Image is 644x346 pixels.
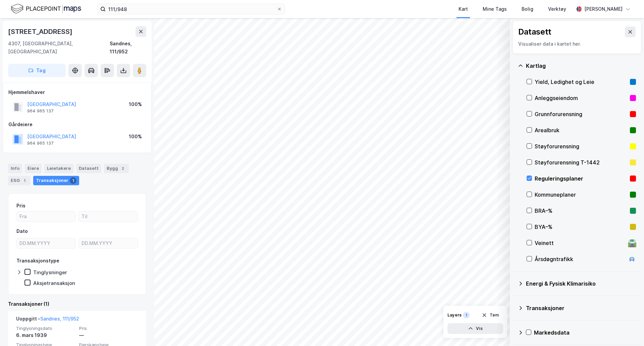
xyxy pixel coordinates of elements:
div: Mine Tags [483,5,507,13]
button: Vis [447,323,503,334]
div: Markedsdata [534,329,636,337]
div: 964 965 137 [27,108,54,114]
div: Transaksjoner [33,176,79,185]
div: Anleggseiendom [535,94,627,102]
div: Yield, Ledighet og Leie [535,78,627,86]
div: Transaksjoner [526,304,636,312]
div: Energi & Fysisk Klimarisiko [526,280,636,288]
div: Kartlag [526,62,636,70]
div: [STREET_ADDRESS] [8,26,74,37]
div: Dato [16,227,28,235]
div: Eiere [25,164,42,173]
div: Bolig [522,5,533,13]
span: Tinglysningsdato [16,326,75,331]
iframe: Chat Widget [610,314,644,346]
div: BYA–% [535,223,627,231]
span: Pris [79,326,138,331]
div: Kontrollprogram for chat [610,314,644,346]
div: Gårdeiere [8,120,146,129]
div: Leietakere [44,164,73,173]
div: Veinett [535,239,625,247]
div: Reguleringsplaner [535,175,627,183]
div: Bygg [104,164,129,173]
div: 4307, [GEOGRAPHIC_DATA], [GEOGRAPHIC_DATA] [8,40,110,56]
input: DD.MM.YYYY [17,238,75,248]
input: DD.MM.YYYY [79,238,138,248]
img: logo.f888ab2527a4732fd821a326f86c7f29.svg [11,3,81,15]
div: ESG [8,176,31,185]
div: — [79,331,138,339]
button: Tøm [477,310,503,320]
div: Uoppgitt - [16,315,79,326]
div: Støyforurensning [535,142,627,150]
button: Tag [8,64,66,77]
div: Datasett [76,164,101,173]
div: Aksjetransaksjon [33,280,75,286]
div: 100% [129,133,142,141]
div: 2 [119,165,126,172]
div: 🛣️ [628,239,637,247]
div: [PERSON_NAME] [584,5,623,13]
div: Info [8,164,22,173]
div: Årsdøgntrafikk [535,255,625,263]
div: Verktøy [548,5,566,13]
div: 1 [21,177,28,184]
div: 6. mars 1939 [16,331,75,339]
div: Kommuneplaner [535,191,627,199]
div: 100% [129,100,142,108]
div: Transaksjonstype [16,257,59,265]
div: Arealbruk [535,126,627,134]
div: 1 [463,312,470,318]
input: Søk på adresse, matrikkel, gårdeiere, leietakere eller personer [106,4,277,14]
div: Datasett [518,27,551,37]
div: BRA–% [535,207,627,215]
div: Pris [16,202,25,210]
div: Visualiser data i kartet her. [518,40,636,48]
div: Hjemmelshaver [8,88,146,96]
div: Kart [459,5,468,13]
div: Layers [447,312,462,318]
div: Grunnforurensning [535,110,627,118]
div: Tinglysninger [33,269,67,276]
div: Støyforurensning T-1442 [535,158,627,166]
div: Sandnes, 111/952 [110,40,146,56]
input: Fra [17,211,75,221]
input: Til [79,211,138,221]
div: 964 965 137 [27,141,54,146]
a: Sandnes, 111/952 [40,316,79,322]
div: Transaksjoner (1) [8,300,146,308]
div: 1 [70,177,76,184]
